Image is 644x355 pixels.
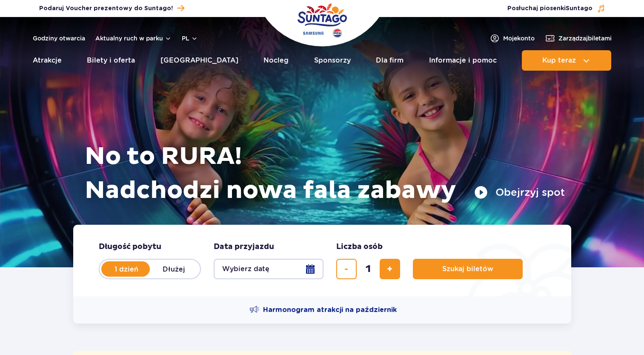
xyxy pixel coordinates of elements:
[102,260,151,278] label: 1 dzień
[336,259,357,279] button: usuń bilet
[336,242,383,252] span: Liczba osób
[85,140,565,208] h1: No to RURA! Nadchodzi nowa fala zabawy
[358,259,378,279] input: liczba biletów
[263,305,397,315] span: Harmonogram atrakcji na październik
[522,50,611,71] button: Kup teraz
[507,4,605,13] button: Posłuchaj piosenkiSuntago
[160,50,238,71] a: [GEOGRAPHIC_DATA]
[249,305,397,315] a: Harmonogram atrakcji na październik
[214,242,274,252] span: Data przyjazdu
[429,50,497,71] a: Informacje i pomoc
[182,34,198,43] button: pl
[87,50,135,71] a: Bilety i oferta
[73,225,571,296] form: Planowanie wizyty w Park of Poland
[39,4,173,13] span: Podaruj Voucher prezentowy do Suntago!
[39,3,184,14] a: Podaruj Voucher prezentowy do Suntago!
[507,4,592,13] span: Posłuchaj piosenki
[376,50,404,71] a: Dla firm
[542,57,576,64] span: Kup teraz
[489,33,535,43] a: Mojekonto
[380,259,400,279] button: dodaj bilet
[545,33,612,43] a: Zarządzajbiletami
[150,260,198,278] label: Dłużej
[558,34,612,43] span: Zarządzaj biletami
[33,34,85,43] a: Godziny otwarcia
[314,50,351,71] a: Sponsorzy
[33,50,62,71] a: Atrakcje
[474,186,565,199] button: Obejrzyj spot
[503,34,535,43] span: Moje konto
[95,35,172,42] button: Aktualny ruch w parku
[566,6,592,11] span: Suntago
[413,259,523,279] button: Szukaj biletów
[263,50,289,71] a: Nocleg
[214,259,323,279] button: Wybierz datę
[99,242,161,252] span: Długość pobytu
[442,265,493,273] span: Szukaj biletów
